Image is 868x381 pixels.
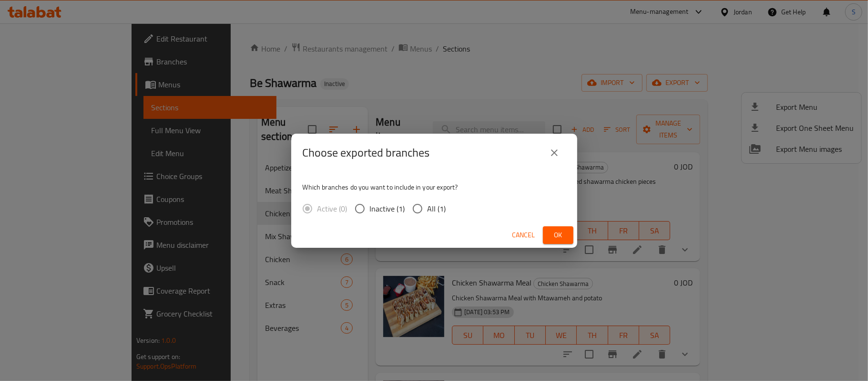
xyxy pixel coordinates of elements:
[551,229,566,241] span: Ok
[543,226,573,244] button: Ok
[512,229,535,241] span: Cancel
[509,226,539,244] button: Cancel
[303,145,430,160] h2: Choose exported branches
[370,203,405,214] span: Inactive (1)
[317,203,347,214] span: Active (0)
[303,182,566,192] p: Which branches do you want to include in your export?
[428,203,446,214] span: All (1)
[543,141,566,164] button: close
